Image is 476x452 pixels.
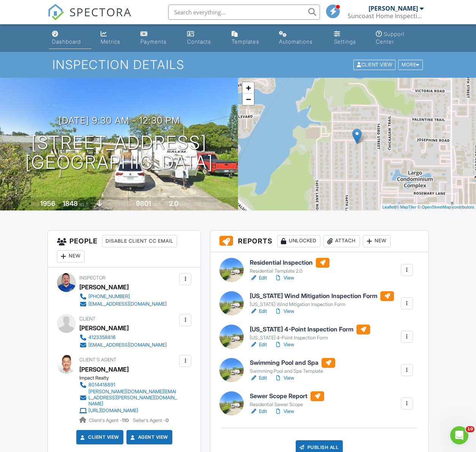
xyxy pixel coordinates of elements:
a: View [274,308,294,315]
a: Settings [331,27,367,49]
h6: [US_STATE] 4-Point Inspection Form [250,325,370,334]
div: [EMAIL_ADDRESS][DOMAIN_NAME] [88,301,167,307]
span: 10 [466,426,474,432]
span: Inspector [79,275,106,281]
h6: Swimming Pool and Spa [250,358,335,368]
span: bathrooms [180,201,201,207]
a: Residential Inspection Residential Template 2.0 [250,258,329,275]
h6: Sewer Scope Report [250,391,324,401]
span: sq.ft. [152,201,162,207]
a: Leaflet [382,205,395,209]
a: Edit [250,308,267,315]
div: Disable Client CC Email [102,235,177,247]
a: Metrics [98,27,131,49]
div: 9801 [136,199,151,207]
h1: [STREET_ADDRESS] [GEOGRAPHIC_DATA] [25,133,213,173]
a: Zoom out [243,94,254,105]
h6: [US_STATE] Wind Mitigation Inspection Form [250,291,394,301]
div: Support Center [376,31,405,45]
div: Swimming Pool and Spa Template [250,368,335,374]
div: Attach [323,235,360,247]
div: 1848 [63,199,78,207]
a: Swimming Pool and Spa Swimming Pool and Spa Template [250,358,335,375]
div: [PERSON_NAME][DOMAIN_NAME][EMAIL_ADDRESS][PERSON_NAME][DOMAIN_NAME] [88,389,177,407]
a: 8014418891 [79,381,177,389]
span: Seller's Agent - [133,417,169,423]
a: Edit [250,374,267,382]
div: 4123358816 [88,334,116,341]
a: Edit [250,274,267,282]
span: Client's Agent - [89,417,130,423]
span: Client's Agent [79,357,117,363]
a: View [274,341,294,348]
a: SPECTORA [47,10,132,26]
strong: 110 [122,417,129,423]
a: View [274,374,294,382]
a: [PHONE_NUMBER] [79,293,167,300]
iframe: Intercom live chat [450,426,468,444]
div: More [398,60,423,70]
div: [PERSON_NAME] [369,5,418,12]
a: Contacts [184,27,222,49]
span: sq. ft. [79,201,90,207]
div: Impact Realty [79,375,183,381]
div: New [57,250,85,262]
div: | [380,204,476,210]
div: Client View [353,60,396,70]
div: [PERSON_NAME] [79,322,129,334]
h3: People [48,231,200,267]
a: View [274,408,294,415]
a: Zoom in [243,82,254,94]
div: Contacts [187,38,211,45]
span: Lot Size [119,201,135,207]
div: New [363,235,391,247]
a: [PERSON_NAME][DOMAIN_NAME][EMAIL_ADDRESS][PERSON_NAME][DOMAIN_NAME] [79,389,177,407]
span: SPECTORA [69,4,132,20]
div: 1956 [40,199,55,207]
a: Automations (Basic) [276,27,325,49]
span: slab [103,201,112,207]
div: Settings [334,38,356,45]
div: Payments [140,38,167,45]
a: [EMAIL_ADDRESS][DOMAIN_NAME] [79,300,167,308]
div: Residential Template 2.0 [250,268,329,274]
a: Payments [137,27,178,49]
div: [EMAIL_ADDRESS][DOMAIN_NAME] [88,342,167,348]
div: Residential Sewer Scope [250,402,324,408]
div: [US_STATE] 4-Point Inspection Form [250,335,370,341]
div: Dashboard [52,38,81,45]
input: Search everything... [168,5,320,20]
strong: 0 [165,417,169,423]
img: The Best Home Inspection Software - Spectora [47,4,64,20]
a: © OpenStreetMap contributors [418,205,474,209]
span: Built [31,201,39,207]
div: Unlocked [277,235,320,247]
a: © MapTiler [396,205,416,209]
a: 4123358816 [79,334,167,341]
div: 8014418891 [88,382,115,388]
a: Support Center [373,27,427,49]
a: Edit [250,341,267,348]
div: Templates [232,38,259,45]
a: Client View [353,61,397,67]
a: Templates [229,27,270,49]
div: [PERSON_NAME] [79,281,129,293]
div: 2.0 [169,199,178,207]
div: [URL][DOMAIN_NAME] [88,408,138,414]
a: Agent View [129,433,168,441]
div: [PHONE_NUMBER] [88,293,130,300]
span: Client [79,316,96,322]
a: Edit [250,408,267,415]
h3: [DATE] 9:30 am - 12:30 pm [58,115,180,126]
a: [EMAIL_ADDRESS][DOMAIN_NAME] [79,341,167,349]
a: Client View [79,433,119,441]
a: [PERSON_NAME] [79,364,129,375]
div: Metrics [101,38,120,45]
h6: Residential Inspection [250,258,329,268]
a: View [274,274,294,282]
div: Suncoast Home Inspections [348,12,424,20]
a: Dashboard [49,27,91,49]
div: Automations [279,38,313,45]
a: [URL][DOMAIN_NAME] [79,407,177,414]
